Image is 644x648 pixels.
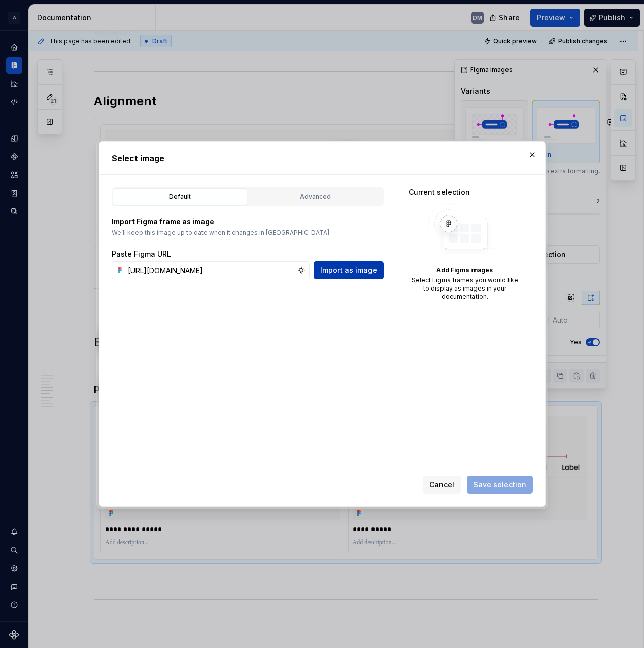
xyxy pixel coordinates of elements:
div: Select Figma frames you would like to display as images in your documentation. [409,276,521,301]
label: Paste Figma URL [112,249,171,259]
span: Cancel [429,480,454,490]
div: Advanced [252,192,379,202]
p: Import Figma frame as image [112,217,384,227]
div: Default [116,192,244,202]
div: Add Figma images [409,266,521,274]
span: Import as image [320,265,377,275]
button: Cancel [423,476,461,494]
button: Import as image [314,261,384,279]
h2: Select image [112,152,533,164]
div: Current selection [409,187,521,197]
input: https://figma.com/file... [124,261,297,279]
p: We’ll keep this image up to date when it changes in [GEOGRAPHIC_DATA]. [112,229,384,237]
